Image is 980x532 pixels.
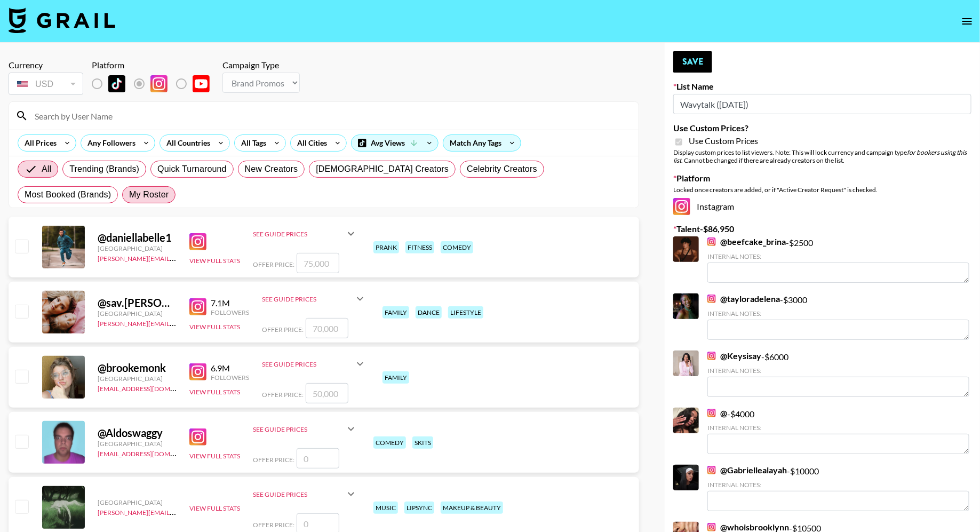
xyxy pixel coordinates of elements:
[253,260,294,268] span: Offer Price:
[253,416,357,442] div: See Guide Prices
[211,374,249,382] div: Followers
[673,173,971,184] label: Platform
[253,221,357,247] div: See Guide Prices
[253,481,357,507] div: See Guide Prices
[707,295,716,303] img: Instagram
[211,298,249,308] div: 7.1M
[262,286,366,312] div: See Guide Prices
[253,456,294,464] span: Offer Price:
[28,107,632,124] input: Search by User Name
[98,317,256,328] a: [PERSON_NAME][EMAIL_ADDRESS][DOMAIN_NAME]
[189,257,240,265] button: View Full Stats
[416,306,442,319] div: dance
[383,306,409,319] div: family
[707,424,969,432] div: Internal Notes:
[673,224,971,234] label: Talent - $ 86,950
[957,11,978,32] button: open drawer
[25,188,111,201] span: Most Booked (Brands)
[707,408,727,418] a: @
[189,388,240,396] button: View Full Stats
[98,361,177,375] div: @ brookemonk
[92,73,218,95] div: List locked to Instagram.
[352,135,438,151] div: Avg Views
[98,231,177,244] div: @ daniellabelle1
[189,428,206,446] img: Instagram
[193,75,210,92] img: YouTube
[443,135,521,151] div: Match Any Tags
[297,253,339,273] input: 75,000
[189,298,206,315] img: Instagram
[373,502,398,514] div: music
[108,75,125,92] img: TikTok
[98,440,177,448] div: [GEOGRAPHIC_DATA]
[98,375,177,383] div: [GEOGRAPHIC_DATA]
[707,293,969,340] div: - $ 3000
[673,148,967,164] em: for bookers using this list
[98,448,205,458] a: [EMAIL_ADDRESS][DOMAIN_NAME]
[291,135,329,151] div: All Cities
[707,351,761,361] a: @Keysisay
[306,318,348,338] input: 70,000
[441,502,503,514] div: makeup & beauty
[98,383,205,393] a: [EMAIL_ADDRESS][DOMAIN_NAME]
[707,309,969,317] div: Internal Notes:
[441,241,473,253] div: comedy
[211,308,249,316] div: Followers
[707,236,969,283] div: - $ 2500
[189,363,206,380] img: Instagram
[253,230,345,238] div: See Guide Prices
[211,363,249,374] div: 6.9M
[262,391,304,399] span: Offer Price:
[373,436,406,449] div: comedy
[69,163,139,176] span: Trending (Brands)
[157,163,227,176] span: Quick Turnaround
[707,465,969,511] div: - $ 10000
[262,360,354,368] div: See Guide Prices
[673,123,971,133] label: Use Custom Prices?
[81,135,138,151] div: Any Followers
[673,198,690,215] img: Instagram
[467,163,537,176] span: Celebrity Creators
[673,198,971,215] div: Instagram
[11,75,81,93] div: USD
[673,51,712,73] button: Save
[262,325,304,334] span: Offer Price:
[189,233,206,250] img: Instagram
[707,352,716,360] img: Instagram
[707,237,716,246] img: Instagram
[18,135,59,151] div: All Prices
[412,436,433,449] div: skits
[42,163,51,176] span: All
[129,188,169,201] span: My Roster
[707,293,780,304] a: @tayloradelena
[98,296,177,309] div: @ sav.[PERSON_NAME]
[707,523,716,531] img: Instagram
[316,163,449,176] span: [DEMOGRAPHIC_DATA] Creators
[707,367,969,375] div: Internal Notes:
[673,81,971,92] label: List Name
[245,163,298,176] span: New Creators
[98,309,177,317] div: [GEOGRAPHIC_DATA]
[262,351,366,377] div: See Guide Prices
[707,409,716,417] img: Instagram
[253,490,345,498] div: See Guide Prices
[189,323,240,331] button: View Full Stats
[9,70,83,97] div: Currency is locked to USD
[297,448,339,469] input: 0
[98,244,177,252] div: [GEOGRAPHIC_DATA]
[707,252,969,260] div: Internal Notes:
[98,426,177,440] div: @ Aldoswaggy
[707,466,716,474] img: Instagram
[707,408,969,454] div: - $ 4000
[383,371,409,384] div: family
[150,75,168,92] img: Instagram
[98,252,256,263] a: [PERSON_NAME][EMAIL_ADDRESS][DOMAIN_NAME]
[707,465,787,475] a: @Gabriellealayah
[262,295,354,303] div: See Guide Prices
[707,236,786,247] a: @beefcake_brina
[405,241,434,253] div: fitness
[306,383,348,403] input: 50,000
[222,60,300,70] div: Campaign Type
[253,425,345,433] div: See Guide Prices
[9,60,83,70] div: Currency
